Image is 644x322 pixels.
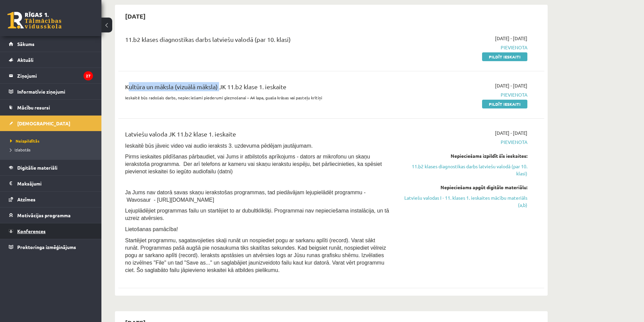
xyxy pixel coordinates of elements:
[9,192,93,207] a: Atzīmes
[400,91,527,98] span: Pievienota
[495,35,527,42] span: [DATE] - [DATE]
[17,68,93,83] legend: Ziņojumi
[9,52,93,68] a: Aktuāli
[10,147,95,153] a: Izlabotās
[9,239,93,255] a: Proktoringa izmēģinājums
[10,138,40,144] span: Neizpildītās
[125,129,390,142] div: Latviešu valoda JK 11.b2 klase 1. ieskaite
[10,147,30,152] span: Izlabotās
[125,190,365,203] span: Ja Jums nav datorā savas skaņu ierakstošas programmas, tad piedāvājam lejupielādēt programmu - Wa...
[125,143,313,149] span: Ieskaitē būs jāveic video vai audio ieraksts 3. uzdevuma pēdējam jautājumam.
[125,95,390,101] p: Ieskaitē būs radošais darbs, nepieciešami piederumi gleznošanai – A4 lapa, guaša krāsas vai paste...
[400,152,527,159] div: Nepieciešams izpildīt šīs ieskaites:
[17,176,93,191] legend: Maksājumi
[9,207,93,223] a: Motivācijas programma
[400,163,527,177] a: 11.b2 klases diagnostikas darbs latviešu valodā (par 10. klasi)
[17,196,35,202] span: Atzīmes
[9,100,93,115] a: Mācību resursi
[9,223,93,239] a: Konferences
[400,44,527,51] span: Pievienota
[400,194,527,208] a: Latviešu valodas I - 11. klases 1. ieskaites mācību materiāls (a,b)
[482,52,527,61] a: Pildīt ieskaiti
[7,12,62,29] a: Rīgas 1. Tālmācības vidusskola
[125,208,389,221] span: Lejuplādējiet programmas failu un startējiet to ar dubultklikšķi. Programmai nav nepieciešama ins...
[17,41,34,47] span: Sākums
[9,160,93,175] a: Digitālie materiāli
[84,71,93,80] i: 27
[17,104,50,110] span: Mācību resursi
[17,244,76,250] span: Proktoringa izmēģinājums
[17,120,70,126] span: [DEMOGRAPHIC_DATA]
[125,238,386,273] span: Startējiet programmu, sagatavojieties skaļi runāt un nospiediet pogu ar sarkanu aplīti (record). ...
[17,57,33,63] span: Aktuāli
[125,226,178,232] span: Lietošanas pamācība!
[9,116,93,131] a: [DEMOGRAPHIC_DATA]
[400,139,527,146] span: Pievienota
[17,212,71,218] span: Motivācijas programma
[118,8,152,24] h2: [DATE]
[482,100,527,108] a: Pildīt ieskaiti
[9,68,93,83] a: Ziņojumi27
[400,184,527,191] div: Nepieciešams apgūt digitālo materiālu:
[125,35,390,47] div: 11.b2 klases diagnostikas darbs latviešu valodā (par 10. klasi)
[9,176,93,191] a: Maksājumi
[495,129,527,137] span: [DATE] - [DATE]
[10,138,95,144] a: Neizpildītās
[9,36,93,52] a: Sākums
[17,84,93,99] legend: Informatīvie ziņojumi
[17,228,46,234] span: Konferences
[9,84,93,99] a: Informatīvie ziņojumi
[125,82,390,95] div: Kultūra un māksla (vizuālā māksla) JK 11.b2 klase 1. ieskaite
[495,82,527,89] span: [DATE] - [DATE]
[17,165,57,171] span: Digitālie materiāli
[125,154,382,174] span: Pirms ieskaites pildīšanas pārbaudiet, vai Jums ir atbilstošs aprīkojums - dators ar mikrofonu un...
